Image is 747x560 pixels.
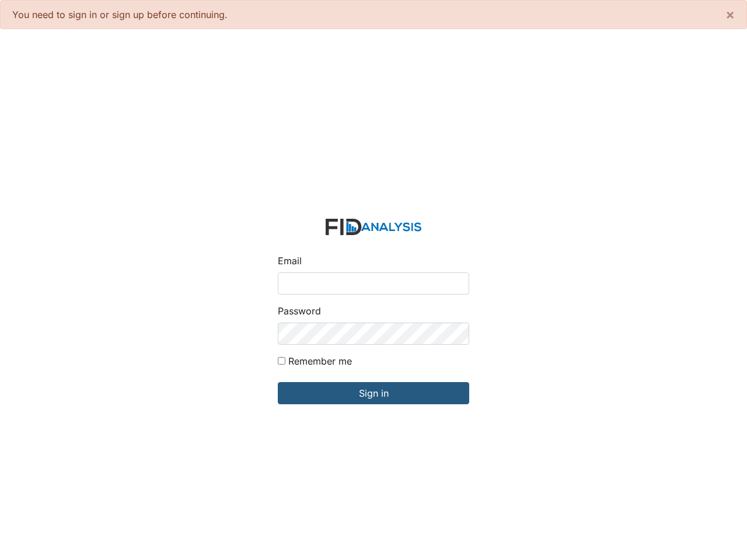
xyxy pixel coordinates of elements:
label: Remember me [288,354,352,368]
label: Password [278,304,321,318]
span: × [725,6,735,23]
button: × [714,1,746,29]
input: Sign in [278,382,469,404]
img: logo-2fc8c6e3336f68795322cb6e9a2b9007179b544421de10c17bdaae8622450297.svg [326,219,421,236]
label: Email [278,254,302,268]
